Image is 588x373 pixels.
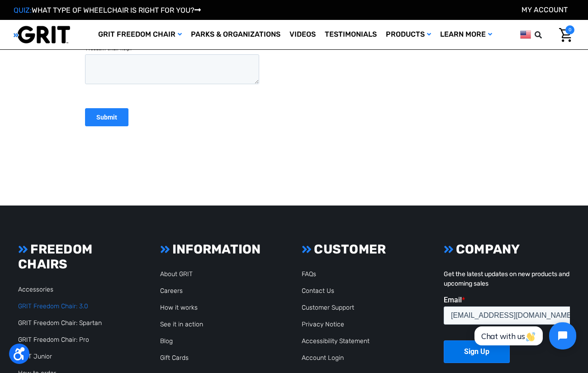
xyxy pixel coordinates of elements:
a: GRIT Junior [18,353,52,360]
span: 0 [565,25,574,34]
a: Contact Us [302,287,334,295]
a: Careers [160,287,183,295]
a: FAQs [302,270,316,278]
a: GRIT Freedom Chair: Pro [18,336,89,344]
p: Get the latest updates on new products and upcoming sales [444,269,570,288]
iframe: Tidio Chat [465,315,584,357]
a: Blog [160,337,173,345]
img: GRIT All-Terrain Wheelchair and Mobility Equipment [14,25,70,44]
img: Cart [559,28,572,42]
h3: CUSTOMER [302,242,428,257]
a: Learn More [436,20,497,49]
a: Gift Cards [160,354,189,362]
a: Cart with 0 items [552,25,574,44]
a: Customer Support [302,304,354,311]
a: Accessibility Statement [302,337,370,345]
a: Accessories [18,286,53,293]
a: Privacy Notice [302,320,344,328]
a: How it works [160,304,198,311]
a: GRIT Freedom Chair [94,20,186,49]
a: GRIT Freedom Chair: Spartan [18,319,102,327]
span: QUIZ: [14,6,32,14]
input: Search [539,25,552,44]
a: About GRIT [160,270,193,278]
a: Testimonials [320,20,381,49]
a: Products [381,20,436,49]
h3: INFORMATION [160,242,286,257]
a: GRIT Freedom Chair: 3.0 [18,302,88,310]
img: us.png [520,29,531,40]
a: Account [522,5,568,14]
a: See it in action [160,320,203,328]
a: QUIZ:WHAT TYPE OF WHEELCHAIR IS RIGHT FOR YOU? [14,6,201,14]
a: Parks & Organizations [186,20,285,49]
a: Account Login [302,354,344,362]
a: Videos [285,20,320,49]
h3: FREEDOM CHAIRS [18,242,144,272]
h3: COMPANY [444,242,570,257]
